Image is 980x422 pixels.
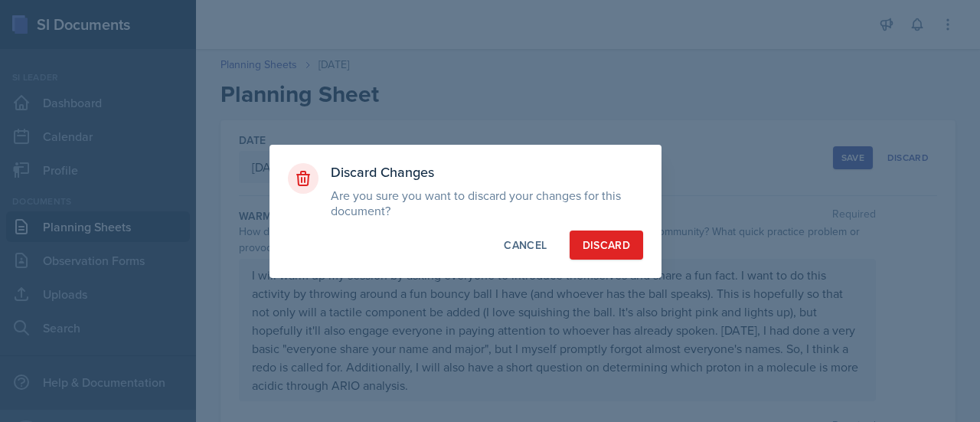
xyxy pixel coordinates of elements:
div: Discard [583,237,630,253]
button: Cancel [491,231,560,260]
div: Cancel [504,237,547,253]
button: Discard [570,231,643,260]
p: Are you sure you want to discard your changes for this document? [331,188,643,218]
h3: Discard Changes [331,163,643,182]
